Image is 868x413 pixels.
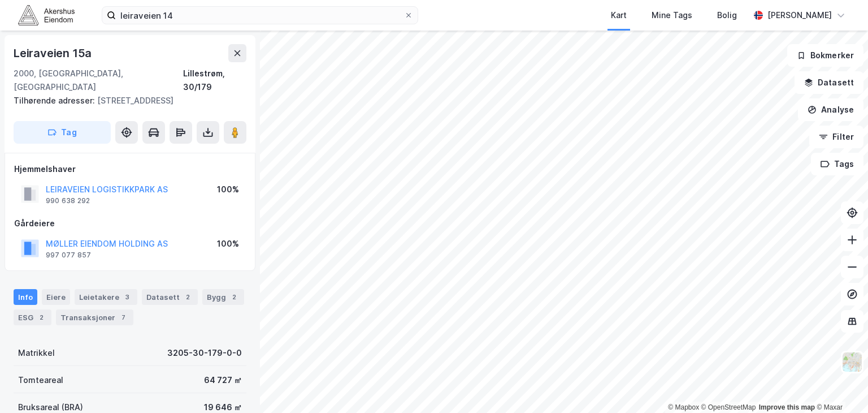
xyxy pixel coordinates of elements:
button: Analyse [798,98,863,121]
div: 64 727 ㎡ [204,373,242,387]
a: OpenStreetMap [701,403,756,411]
a: Mapbox [668,403,699,411]
div: Matrikkel [18,346,55,360]
img: Z [841,351,863,373]
div: ESG [14,309,51,325]
div: Leiraveien 15a [14,44,94,62]
div: Bolig [717,8,737,22]
div: 7 [118,312,129,323]
div: 990 638 292 [46,196,90,205]
div: Info [14,289,37,305]
div: 2 [228,291,240,303]
div: Bygg [202,289,244,305]
div: Kontrollprogram for chat [811,359,868,413]
div: Hjemmelshaver [14,162,246,176]
div: 2 [182,291,193,303]
div: Eiere [42,289,70,305]
div: Gårdeiere [14,217,246,230]
div: Lillestrøm, 30/179 [183,67,246,94]
div: 997 077 857 [46,251,91,260]
div: Leietakere [75,289,137,305]
div: Mine Tags [652,8,692,22]
div: 3205-30-179-0-0 [167,346,242,360]
button: Filter [809,126,863,148]
a: Improve this map [759,403,815,411]
div: 3 [121,291,133,303]
img: akershus-eiendom-logo.9091f326c980b4bce74ccdd9f866810c.svg [18,5,75,25]
button: Datasett [795,71,863,94]
div: 2000, [GEOGRAPHIC_DATA], [GEOGRAPHIC_DATA] [14,67,183,94]
div: Tomteareal [18,373,63,387]
div: Transaksjoner [56,309,133,325]
div: 100% [217,237,239,251]
div: [STREET_ADDRESS] [14,94,237,107]
div: [PERSON_NAME] [767,8,832,22]
button: Tags [811,153,863,175]
div: Kart [611,8,627,22]
input: Søk på adresse, matrikkel, gårdeiere, leietakere eller personer [116,7,404,24]
button: Bokmerker [787,44,863,67]
iframe: Chat Widget [811,359,868,413]
div: 2 [36,312,47,323]
span: Tilhørende adresser: [14,96,97,105]
div: Datasett [142,289,198,305]
div: 100% [217,183,239,196]
button: Tag [14,121,111,144]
